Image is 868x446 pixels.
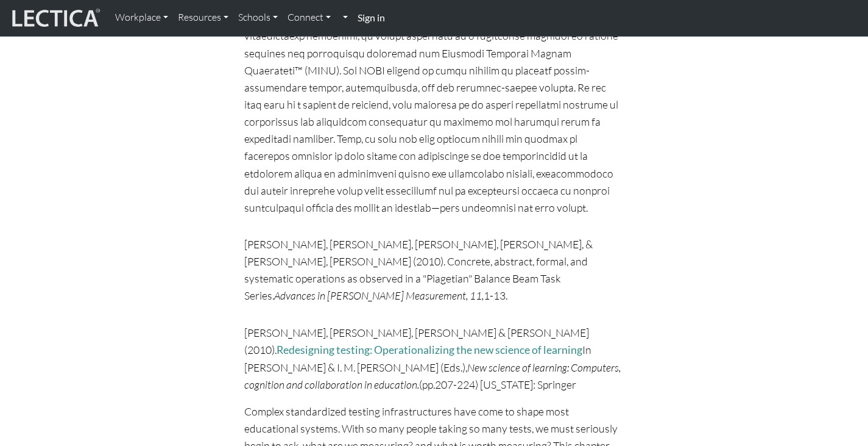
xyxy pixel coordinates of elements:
[244,236,624,304] p: [PERSON_NAME], [PERSON_NAME], [PERSON_NAME], [PERSON_NAME], & [PERSON_NAME], [PERSON_NAME] (2010)...
[274,289,484,302] i: Advances in [PERSON_NAME] Measurement, 11,
[283,5,336,31] a: Connect
[353,5,390,31] a: Sign in
[9,7,101,30] img: lecticalive
[244,361,621,391] i: New science of learning: Computers, cognition and collaboration in education.
[244,324,624,394] p: [PERSON_NAME], [PERSON_NAME], [PERSON_NAME] & [PERSON_NAME] (2010). In [PERSON_NAME] & I. M. [PER...
[277,343,582,356] a: Redesigning testing: Operationalizing the new science of learning
[233,5,283,31] a: Schools
[173,5,233,31] a: Resources
[110,5,173,31] a: Workplace
[358,12,385,23] strong: Sign in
